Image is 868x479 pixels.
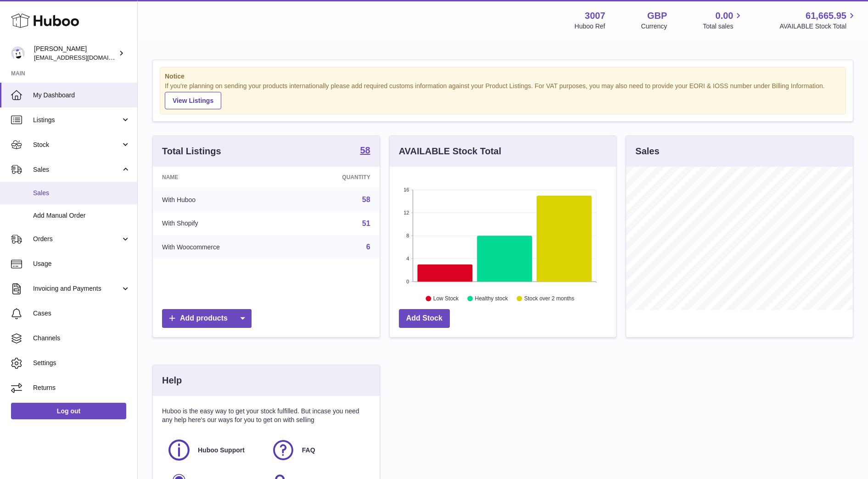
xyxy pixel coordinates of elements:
span: Returns [33,383,130,392]
span: Channels [33,334,130,343]
text: 12 [403,210,409,215]
span: AVAILABLE Stock Total [779,22,857,31]
strong: 3007 [585,10,605,22]
span: Orders [33,235,121,243]
div: Currency [641,22,667,31]
a: Add Stock [399,309,450,328]
a: FAQ [271,438,366,462]
span: 0.00 [716,10,734,22]
text: 4 [406,256,409,261]
th: Quantity [293,167,379,188]
span: 61,665.95 [806,10,846,22]
span: Sales [33,165,121,174]
a: View Listings [165,92,221,109]
text: Stock over 2 months [524,295,574,302]
text: Low Stock [433,295,459,302]
div: Huboo Ref [575,22,605,31]
span: Cases [33,309,130,318]
h3: Total Listings [162,145,221,158]
a: 51 [362,220,370,227]
a: Log out [11,403,126,419]
td: With Huboo [153,188,293,212]
span: My Dashboard [33,91,130,100]
a: 58 [360,146,370,157]
span: Listings [33,116,121,124]
h3: Help [162,374,182,387]
strong: GBP [647,10,667,22]
img: bevmay@maysama.com [11,46,25,60]
span: Usage [33,259,130,268]
a: 58 [362,196,370,203]
div: If you're planning on sending your products internationally please add required customs informati... [165,82,841,109]
h3: AVAILABLE Stock Total [399,145,501,158]
span: Stock [33,141,121,149]
strong: 58 [360,146,370,155]
td: With Shopify [153,212,293,236]
a: 61,665.95 AVAILABLE Stock Total [779,10,857,31]
td: With Woocommerce [153,235,293,259]
span: FAQ [302,446,315,455]
text: Healthy stock [475,295,508,302]
span: Sales [33,189,130,197]
text: 8 [406,233,409,238]
div: [PERSON_NAME] [34,45,117,62]
span: Settings [33,359,130,367]
th: Name [153,167,293,188]
a: Add products [162,309,252,328]
p: Huboo is the easy way to get your stock fulfilled. But incase you need any help here's our ways f... [162,407,370,424]
text: 16 [403,187,409,192]
span: Add Manual Order [33,211,130,220]
span: Invoicing and Payments [33,284,121,293]
strong: Notice [165,72,841,81]
text: 0 [406,279,409,284]
span: [EMAIL_ADDRESS][DOMAIN_NAME] [34,54,135,61]
a: Huboo Support [167,438,262,462]
h3: Sales [635,145,659,158]
span: Huboo Support [198,446,245,455]
span: Total sales [703,22,744,31]
a: 6 [366,243,370,251]
a: 0.00 Total sales [703,10,744,31]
